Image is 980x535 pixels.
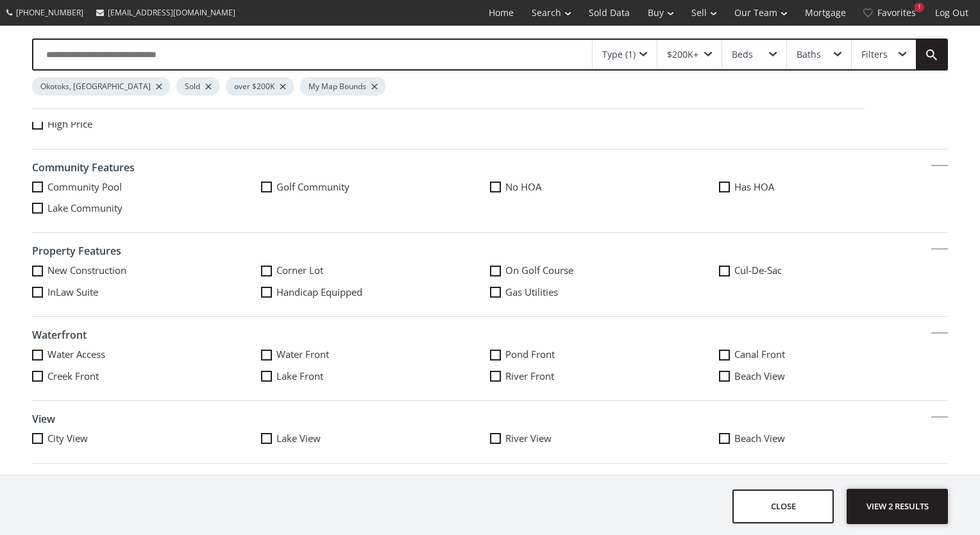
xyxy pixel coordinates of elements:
[32,77,170,96] div: Okotoks, [GEOGRAPHIC_DATA]
[490,432,719,445] label: River View
[850,489,944,523] span: View 2 results
[90,1,242,24] a: [EMAIL_ADDRESS][DOMAIN_NAME]
[32,323,948,348] h4: Waterfront
[602,50,636,59] div: Type (1)
[719,348,948,361] label: Canal front
[719,432,948,445] label: Beach View
[32,348,261,361] label: Water Access
[32,239,948,264] h4: Property Features
[914,3,924,12] div: 1
[32,180,261,194] label: Community Pool
[32,407,948,432] h4: View
[32,201,261,215] label: Lake Community
[490,285,719,299] label: Gas Utilities
[490,369,719,383] label: River front
[261,264,490,277] label: Corner Lot
[32,285,261,299] label: InLaw Suite
[261,369,490,383] label: Lake front
[261,285,490,299] label: Handicap Equipped
[32,156,948,180] h4: Community Features
[490,264,719,277] label: On Golf Course
[797,50,821,59] div: Baths
[16,7,83,18] span: [PHONE_NUMBER]
[261,180,490,194] label: Golf Community
[261,348,490,361] label: Water front
[176,77,219,96] div: Sold
[300,77,385,96] div: My Map Bounds
[32,470,948,495] h4: Exterior features
[719,180,948,194] label: Has HOA
[667,50,698,59] div: $200K+
[861,50,888,59] div: Filters
[108,7,235,18] span: [EMAIL_ADDRESS][DOMAIN_NAME]
[32,369,261,383] label: Creek Front
[847,489,948,524] button: View 2 results
[32,264,261,277] label: New Construction
[719,369,948,383] label: Beach View
[490,348,719,361] label: Pond front
[732,489,834,523] button: close
[261,432,490,445] label: Lake view
[32,117,261,131] label: High Price
[32,432,261,445] label: City view
[226,77,294,96] div: over $200K
[732,50,753,59] div: Beds
[490,180,719,194] label: No HOA
[719,264,948,277] label: Cul-De-Sac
